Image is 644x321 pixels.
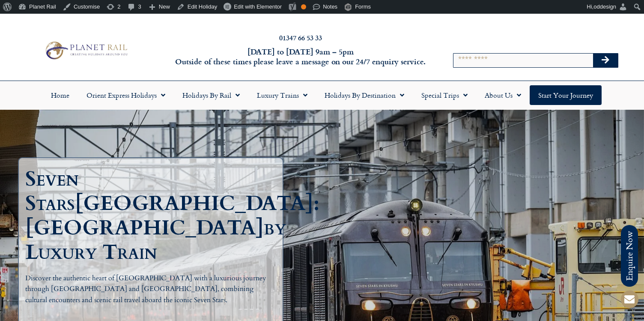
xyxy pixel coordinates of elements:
[174,85,248,105] a: Holidays by Rail
[4,85,640,105] nav: Menu
[25,214,264,242] span: [GEOGRAPHIC_DATA]
[42,39,130,61] img: Planet Rail Train Holidays Logo
[25,273,269,306] p: Discover the authentic heart of [GEOGRAPHIC_DATA] with a luxurious journey through [GEOGRAPHIC_DA...
[174,47,427,67] h6: [DATE] to [DATE] 9am – 5pm Outside of these times please leave a message on our 24/7 enquiry serv...
[279,33,322,42] a: 01347 66 53 33
[248,85,316,105] a: Luxury Trains
[530,85,602,105] a: Start your Journey
[316,85,413,105] a: Holidays by Destination
[476,85,530,105] a: About Us
[301,4,306,9] div: OK
[593,54,618,67] button: Search
[25,167,270,264] h1: Seven Stars
[78,85,174,105] a: Orient Express Holidays
[413,85,476,105] a: Special Trips
[234,3,282,10] span: Edit with Elementor
[42,85,78,105] a: Home
[593,3,616,10] span: oddesign
[75,189,319,217] span: [GEOGRAPHIC_DATA]:
[25,214,286,266] span: by Luxury Train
